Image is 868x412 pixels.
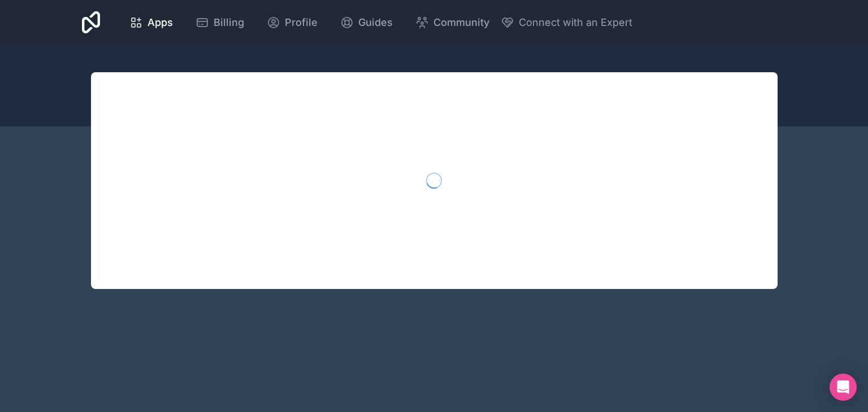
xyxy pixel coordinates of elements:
div: Open Intercom Messenger [830,374,857,401]
span: Community [433,15,489,30]
span: Apps [147,15,173,30]
button: Connect with an Expert [501,15,632,30]
span: Connect with an Expert [519,15,632,30]
span: Guides [358,15,393,30]
a: Guides [331,10,402,35]
a: Apps [120,10,182,35]
a: Billing [186,10,253,35]
span: Profile [285,15,318,30]
a: Profile [258,10,327,35]
span: Billing [214,15,244,30]
a: Community [406,10,498,35]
